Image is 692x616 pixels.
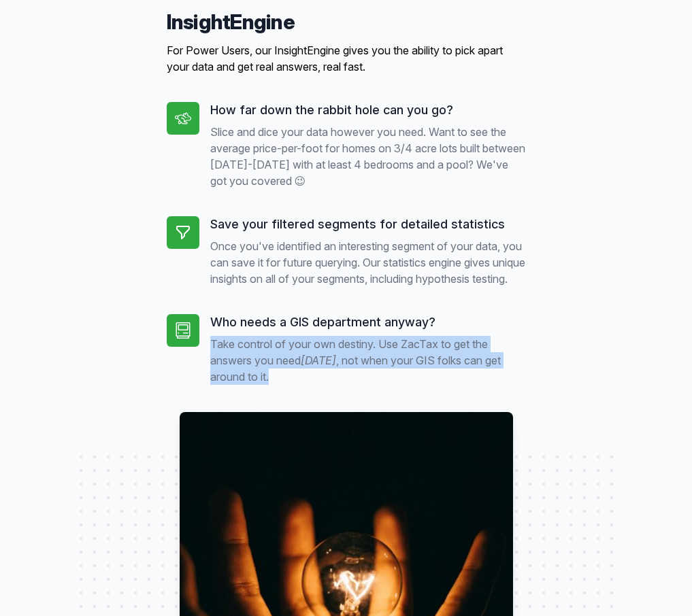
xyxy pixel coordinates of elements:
[210,124,526,189] p: Slice and dice your data however you need. Want to see the average price-per-foot for homes on 3/...
[210,102,526,118] h5: How far down the rabbit hole can you go?
[210,336,526,385] p: Take control of your own destiny. Use ZacTax to get the answers you need , not when your GIS folk...
[167,10,526,34] h4: InsightEngine
[167,42,526,75] p: For Power Users, our InsightEngine gives you the ability to pick apart your data and get real ans...
[210,314,526,330] h5: Who needs a GIS department anyway?
[301,354,336,367] em: [DATE]
[210,216,526,233] h5: Save your filtered segments for detailed statistics
[210,238,526,287] p: Once you've identified an interesting segment of your data, you can save it for future querying. ...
